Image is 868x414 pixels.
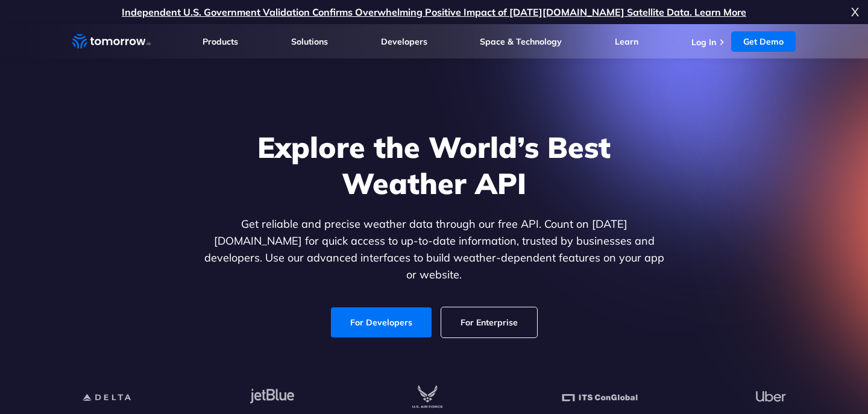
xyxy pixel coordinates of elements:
[201,129,667,201] h1: Explore the World’s Best Weather API
[331,307,432,337] a: For Developers
[291,36,328,47] a: Solutions
[691,37,716,48] a: Log In
[381,36,427,47] a: Developers
[731,31,796,52] a: Get Demo
[441,307,537,337] a: For Enterprise
[201,216,667,283] p: Get reliable and precise weather data through our free API. Count on [DATE][DOMAIN_NAME] for quic...
[615,36,638,47] a: Learn
[480,36,562,47] a: Space & Technology
[72,33,151,51] a: Home link
[122,6,746,18] a: Independent U.S. Government Validation Confirms Overwhelming Positive Impact of [DATE][DOMAIN_NAM...
[203,36,238,47] a: Products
